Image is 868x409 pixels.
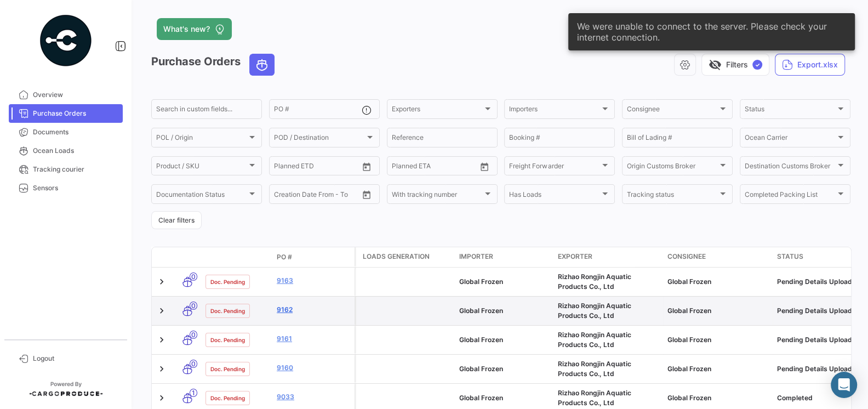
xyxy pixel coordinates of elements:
[210,394,245,402] span: Doc. Pending
[701,54,769,76] button: visibility_offFilters✓
[667,394,711,402] span: Global Frozen
[277,334,350,344] a: 9161
[190,272,197,281] span: 0
[156,334,167,345] a: Expand/Collapse Row
[277,363,350,373] a: 9160
[156,393,167,404] a: Expand/Collapse Row
[627,164,718,172] span: Origin Customs Broker
[459,252,493,262] span: Importer
[455,247,553,267] datatable-header-cell: Importer
[775,54,845,76] button: Export.xlsx
[459,306,503,315] span: Global Frozen
[9,104,123,123] a: Purchase Orders
[33,127,118,137] span: Documents
[174,253,201,262] datatable-header-cell: Transport mode
[745,107,836,115] span: Status
[476,158,493,175] button: Open calendar
[210,365,245,373] span: Doc. Pending
[156,305,167,316] a: Expand/Collapse Row
[272,248,355,266] datatable-header-cell: PO #
[392,192,483,200] span: With tracking number
[831,372,857,398] div: Abrir Intercom Messenger
[459,365,503,373] span: Global Frozen
[358,158,375,175] button: Open calendar
[558,360,631,378] span: Rizhao Rongjin Aquatic Products Co., Ltd
[151,54,278,76] h3: Purchase Orders
[277,305,350,315] a: 9162
[33,146,118,156] span: Ocean Loads
[509,192,600,200] span: Has Loads
[509,164,600,172] span: Freight Forwarder
[745,135,836,143] span: Ocean Carrier
[163,24,210,35] span: What's new?
[277,392,350,402] a: 9033
[558,252,592,262] span: Exporter
[667,277,711,286] span: Global Frozen
[363,252,430,262] span: Loads generation
[9,123,123,141] a: Documents
[9,160,123,179] a: Tracking courier
[415,164,455,172] input: To
[459,394,503,402] span: Global Frozen
[38,13,93,68] img: powered-by.png
[667,336,711,344] span: Global Frozen
[210,336,245,344] span: Doc. Pending
[558,389,631,407] span: Rizhao Rongjin Aquatic Products Co., Ltd
[392,107,483,115] span: Exporters
[667,306,711,315] span: Global Frozen
[157,18,232,40] button: What's new?
[33,164,118,174] span: Tracking courier
[9,179,123,197] a: Sensors
[509,107,600,115] span: Importers
[33,90,118,100] span: Overview
[356,247,455,267] datatable-header-cell: Loads generation
[156,276,167,287] a: Expand/Collapse Row
[33,109,118,118] span: Purchase Orders
[745,164,836,172] span: Destination Customs Broker
[190,389,197,397] span: 1
[274,192,289,200] input: From
[33,354,118,363] span: Logout
[297,192,337,200] input: To
[745,192,836,200] span: Completed Packing List
[151,211,202,229] button: Clear filters
[709,58,722,71] span: visibility_off
[277,276,350,286] a: 9163
[156,164,247,172] span: Product / SKU
[274,164,289,172] input: From
[190,331,197,339] span: 0
[190,360,197,368] span: 0
[33,183,118,193] span: Sensors
[201,253,272,262] datatable-header-cell: Doc. Status
[558,302,631,320] span: Rizhao Rongjin Aquatic Products Co., Ltd
[667,365,711,373] span: Global Frozen
[277,252,292,262] span: PO #
[752,60,762,70] span: ✓
[627,192,718,200] span: Tracking status
[663,247,773,267] datatable-header-cell: Consignee
[9,86,123,104] a: Overview
[156,135,247,143] span: POL / Origin
[210,306,245,315] span: Doc. Pending
[627,107,718,115] span: Consignee
[250,54,274,75] button: Ocean
[210,277,245,286] span: Doc. Pending
[190,302,197,310] span: 0
[558,331,631,349] span: Rizhao Rongjin Aquatic Products Co., Ltd
[553,247,663,267] datatable-header-cell: Exporter
[274,135,365,143] span: POD / Destination
[558,272,631,291] span: Rizhao Rongjin Aquatic Products Co., Ltd
[358,186,375,203] button: Open calendar
[459,336,503,344] span: Global Frozen
[9,141,123,160] a: Ocean Loads
[156,363,167,374] a: Expand/Collapse Row
[297,164,337,172] input: To
[459,277,503,286] span: Global Frozen
[577,21,846,43] span: We were unable to connect to the server. Please check your internet connection.
[777,252,803,262] span: Status
[156,192,247,200] span: Documentation Status
[667,252,706,262] span: Consignee
[392,164,407,172] input: From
